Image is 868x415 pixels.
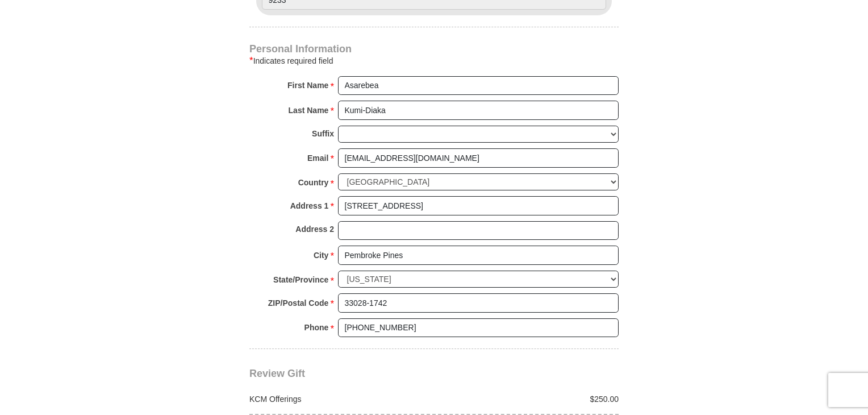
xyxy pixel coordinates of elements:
[307,150,328,166] strong: Email
[249,368,305,379] span: Review Gift
[312,126,334,142] strong: Suffix
[289,102,329,118] strong: Last Name
[298,175,329,190] strong: Country
[287,77,328,93] strong: First Name
[244,393,435,405] div: KCM Offerings
[295,221,334,237] strong: Address 2
[304,319,329,335] strong: Phone
[268,295,329,311] strong: ZIP/Postal Code
[290,198,329,214] strong: Address 1
[249,44,619,53] h4: Personal Information
[314,247,328,263] strong: City
[434,393,625,405] div: $250.00
[273,272,328,288] strong: State/Province
[249,54,619,68] div: Indicates required field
